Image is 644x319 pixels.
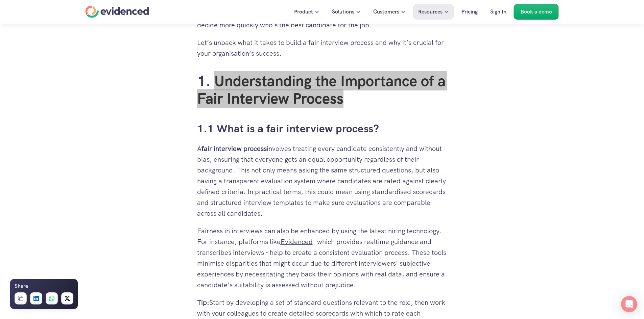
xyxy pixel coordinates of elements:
a: Pricing [456,4,483,20]
a: Book a demo [514,4,559,20]
p: Resources [418,7,443,16]
a: 1. Understanding the Importance of a Fair Interview Process [197,71,449,108]
strong: fair interview process [201,144,267,153]
p: Fairness in interviews can also be enhanced by using the latest hiring technology. For instance, ... [197,225,447,290]
a: Evidenced [281,237,313,246]
strong: Tip: [197,298,209,307]
p: Product [294,7,313,16]
p: Solutions [332,7,354,16]
div: Open Intercom Messenger [621,296,637,312]
a: 1.1 What is a fair interview process? [197,122,379,136]
p: Book a demo [521,7,552,16]
a: Home [86,6,149,18]
p: Customers [373,7,399,16]
p: Pricing [461,7,478,16]
h6: Share [15,282,28,291]
a: Sign In [485,4,511,20]
p: Sign In [490,7,506,16]
p: A involves treating every candidate consistently and without bias, ensuring that everyone gets an... [197,143,447,219]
